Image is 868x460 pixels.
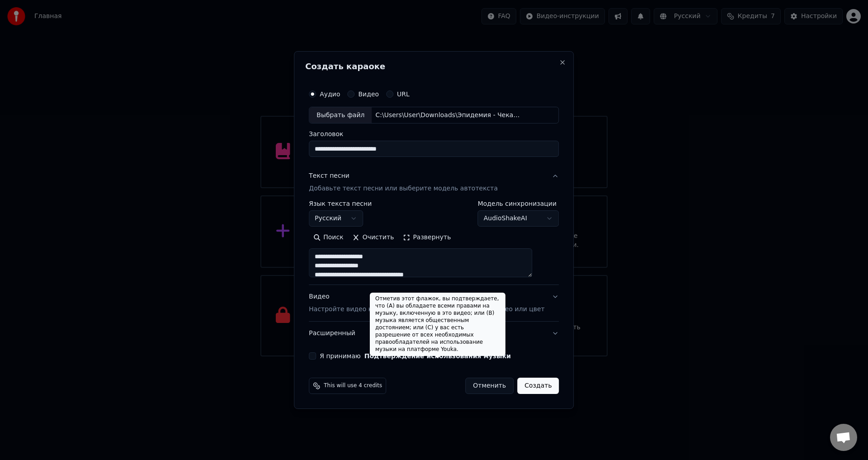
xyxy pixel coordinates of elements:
[309,107,372,123] div: Выбрать файл
[320,91,340,97] label: Аудио
[309,172,349,181] div: Текст песни
[398,231,455,245] button: Развернуть
[309,285,559,322] button: ВидеоНастройте видео караоке: используйте изображение, видео или цвет
[358,91,379,97] label: Видео
[478,201,559,207] label: Модель синхронизации
[309,293,544,314] div: Видео
[309,201,559,285] div: Текст песниДобавьте текст песни или выберите модель автотекста
[309,165,559,201] button: Текст песниДобавьте текст песни или выберите модель автотекста
[397,91,410,97] label: URL
[370,293,505,356] div: Отметив этот флажок, вы подтверждаете, что (A) вы обладаете всеми правами на музыку, включенную в...
[364,353,511,359] button: Я принимаю
[309,201,372,207] label: Язык текста песни
[309,305,544,314] p: Настройте видео караоке: используйте изображение, видео или цвет
[372,111,525,120] div: C:\Users\User\Downloads\Эпидемия - Чеканной монетой.mp3
[465,378,514,394] button: Отменить
[309,185,498,194] p: Добавьте текст песни или выберите модель автотекста
[517,378,559,394] button: Создать
[309,131,559,138] label: Заголовок
[320,353,511,359] label: Я принимаю
[305,62,562,71] h2: Создать караоке
[324,382,382,389] span: This will use 4 credits
[309,231,348,245] button: Поиск
[348,231,399,245] button: Очистить
[309,322,559,345] button: Расширенный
